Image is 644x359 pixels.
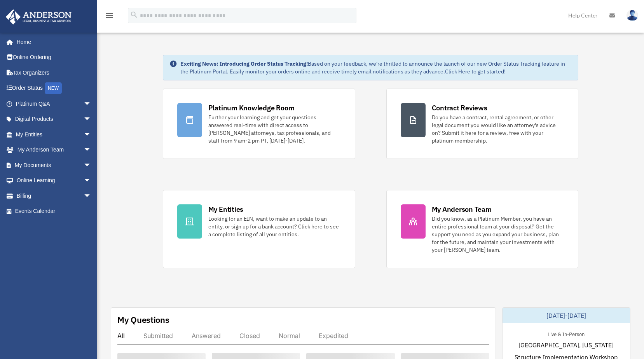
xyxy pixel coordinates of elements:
[5,65,103,80] a: Tax Organizers
[84,96,99,112] span: arrow_drop_down
[84,127,99,143] span: arrow_drop_down
[105,11,114,20] i: menu
[445,68,506,75] a: Click Here to get started!
[3,9,74,24] img: Anderson Advisors Platinum Portal
[5,80,103,96] a: Order StatusNEW
[163,89,355,159] a: Platinum Knowledge Room Further your learning and get your questions answered real-time with dire...
[5,188,103,204] a: Billingarrow_drop_down
[45,82,62,94] div: NEW
[5,50,103,65] a: Online Ordering
[5,127,103,142] a: My Entitiesarrow_drop_down
[84,142,99,158] span: arrow_drop_down
[143,332,173,340] div: Submitted
[208,215,341,238] div: Looking for an EIN, want to make an update to an entity, or sign up for a bank account? Click her...
[279,332,300,340] div: Normal
[5,96,103,112] a: Platinum Q&Aarrow_drop_down
[5,157,103,173] a: My Documentsarrow_drop_down
[239,332,260,340] div: Closed
[117,332,125,340] div: All
[105,14,114,20] a: menu
[5,173,103,188] a: Online Learningarrow_drop_down
[432,204,492,214] div: My Anderson Team
[319,332,348,340] div: Expedited
[432,215,564,254] div: Did you know, as a Platinum Member, you have an entire professional team at your disposal? Get th...
[432,113,564,145] div: Do you have a contract, rental agreement, or other legal document you would like an attorney's ad...
[180,60,308,67] strong: Exciting News: Introducing Order Status Tracking!
[117,314,169,326] div: My Questions
[84,157,99,173] span: arrow_drop_down
[627,10,638,21] img: User Pic
[163,190,355,268] a: My Entities Looking for an EIN, want to make an update to an entity, or sign up for a bank accoun...
[518,340,614,350] span: [GEOGRAPHIC_DATA], [US_STATE]
[432,103,487,113] div: Contract Reviews
[386,190,579,268] a: My Anderson Team Did you know, as a Platinum Member, you have an entire professional team at your...
[192,332,221,340] div: Answered
[503,308,630,323] div: [DATE]-[DATE]
[5,34,99,50] a: Home
[84,173,99,189] span: arrow_drop_down
[208,204,243,214] div: My Entities
[386,89,579,159] a: Contract Reviews Do you have a contract, rental agreement, or other legal document you would like...
[5,142,103,158] a: My Anderson Teamarrow_drop_down
[5,112,103,127] a: Digital Productsarrow_drop_down
[180,60,572,75] div: Based on your feedback, we're thrilled to announce the launch of our new Order Status Tracking fe...
[541,329,591,338] div: Live & In-Person
[84,112,99,127] span: arrow_drop_down
[5,204,103,219] a: Events Calendar
[208,113,341,145] div: Further your learning and get your questions answered real-time with direct access to [PERSON_NAM...
[84,188,99,204] span: arrow_drop_down
[130,10,138,19] i: search
[208,103,295,113] div: Platinum Knowledge Room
